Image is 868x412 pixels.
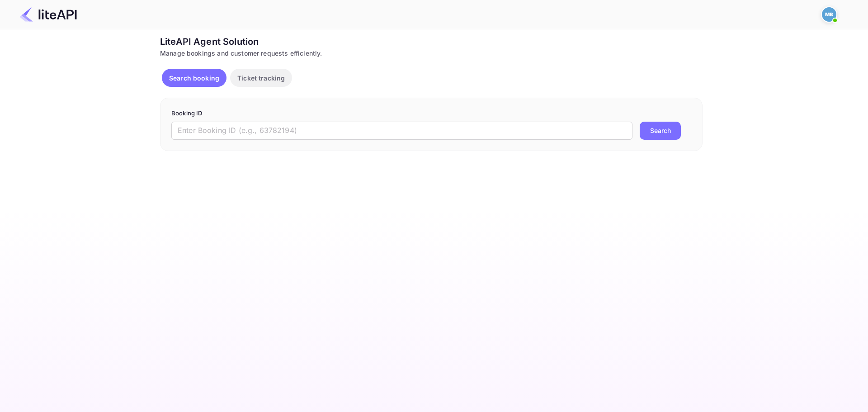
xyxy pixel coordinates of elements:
[169,73,219,83] p: Search booking
[20,7,77,22] img: LiteAPI Logo
[171,122,632,140] input: Enter Booking ID (e.g., 63782194)
[640,122,681,140] button: Search
[822,7,836,22] img: Mohcine Belkhir
[160,35,703,48] div: LiteAPI Agent Solution
[160,48,703,58] div: Manage bookings and customer requests efficiently.
[171,109,691,118] p: Booking ID
[237,73,285,83] p: Ticket tracking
